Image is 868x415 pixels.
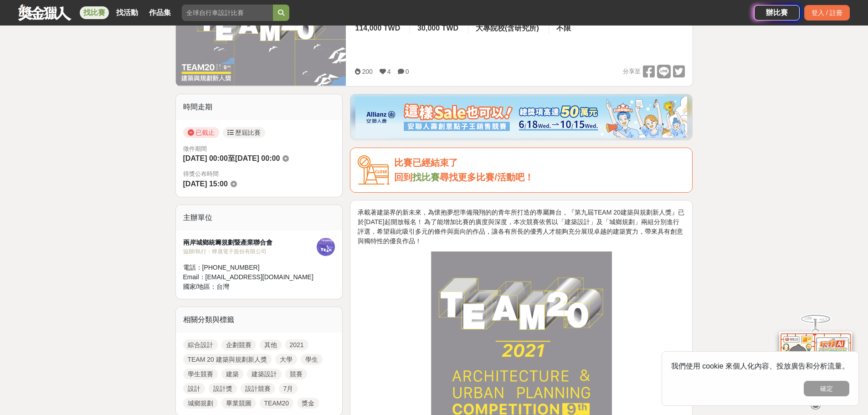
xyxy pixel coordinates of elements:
[362,68,372,75] span: 200
[285,369,307,379] a: 競賽
[221,339,256,350] a: 企劃競賽
[754,5,800,20] a: 辦比賽
[358,155,390,185] img: Icon
[297,398,319,409] a: 獎金
[113,6,142,19] a: 找活動
[228,154,235,162] span: 至
[176,94,343,120] div: 時間走期
[358,208,685,246] p: 承載著建築界的新未來，為懷抱夢想準備飛翔的的青年所打造的專屬舞台，『第九屆TEAM 20建築與規劃新人獎』已於[DATE]起開放報名！ 為了能增加比賽的廣度與深度，本次競賽依舊以「建築設計」及「...
[412,172,440,182] a: 找比賽
[145,6,175,19] a: 作品集
[176,307,343,333] div: 相關分類與標籤
[183,169,335,179] span: 得獎公布時間
[183,238,317,247] div: 兩岸城鄉統籌規劃暨產業聯合會
[355,97,687,138] img: dcc59076-91c0-4acb-9c6b-a1d413182f46.png
[183,272,317,282] div: Email： [EMAIL_ADDRESS][DOMAIN_NAME]
[247,369,282,379] a: 建築設計
[183,263,317,272] div: 電話： [PHONE_NUMBER]
[183,127,219,138] span: 已截止
[223,127,265,138] a: 歷屆比賽
[183,354,272,365] a: TEAM 20 建築與規劃新人獎
[779,332,852,392] img: d2146d9a-e6f6-4337-9592-8cefde37ba6b.png
[394,172,412,182] span: 回到
[183,145,207,152] span: 徵件期間
[182,5,273,21] input: 全球自行車設計比賽
[183,398,218,409] a: 城鄉規劃
[804,381,849,396] button: 確定
[183,283,217,290] span: 國家/地區：
[285,339,308,350] a: 2021
[183,369,218,379] a: 學生競賽
[209,383,237,394] a: 設計獎
[260,339,282,350] a: 其他
[387,68,391,75] span: 4
[406,68,409,75] span: 0
[216,283,229,290] span: 台灣
[80,6,109,19] a: 找比賽
[556,24,571,32] span: 不限
[260,398,293,409] a: TEAM20
[476,24,539,32] span: 大專院校(含研究所)
[804,5,850,20] div: 登入 / 註冊
[183,247,317,256] div: 協辦/執行： 樺晟電子股份有限公司
[221,369,243,379] a: 建築
[235,154,280,162] span: [DATE] 00:00
[183,154,228,162] span: [DATE] 00:00
[417,24,458,32] span: 30,000 TWD
[394,155,685,170] div: 比賽已經結束了
[221,398,256,409] a: 畢業競圖
[355,24,400,32] span: 114,000 TWD
[301,354,323,365] a: 學生
[440,172,534,182] span: 尋找更多比賽/活動吧！
[176,205,343,231] div: 主辦單位
[241,383,275,394] a: 設計競賽
[623,65,641,78] span: 分享至
[275,354,297,365] a: 大學
[183,180,228,188] span: [DATE] 15:00
[671,362,849,370] span: 我們使用 cookie 來個人化內容、投放廣告和分析流量。
[279,383,298,394] a: 7月
[183,383,205,394] a: 設計
[183,339,218,350] a: 綜合設計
